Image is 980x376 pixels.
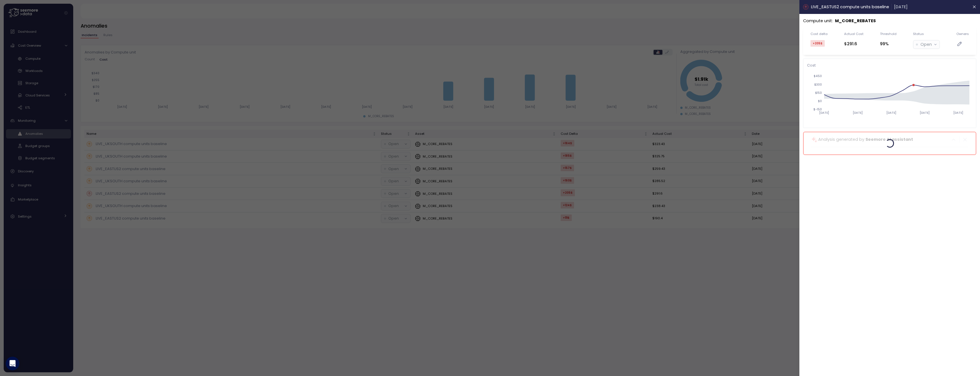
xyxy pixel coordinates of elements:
[853,111,863,115] tspan: [DATE]
[913,32,924,36] div: Status
[815,91,822,95] tspan: $150
[844,41,863,47] div: $291.6
[810,40,825,47] div: +205 $
[956,32,969,36] div: Owners
[811,4,889,10] p: LIVE_EASTUS2 compute units baseline
[880,32,897,36] div: Threshold
[814,75,822,78] tspan: $450
[6,357,19,370] div: Open Intercom Messenger
[844,32,863,36] div: Actual Cost
[913,40,940,49] button: Open
[814,83,822,86] tspan: $300
[813,108,822,111] tspan: $-150
[807,63,972,68] p: Cost
[953,111,963,115] tspan: [DATE]
[810,32,828,36] div: Cost delta
[880,41,897,47] div: 99%
[835,18,876,24] p: M_CORE_REBATES
[886,111,896,115] tspan: [DATE]
[819,111,829,115] tspan: [DATE]
[803,18,833,24] p: Compute unit :
[818,100,822,103] tspan: $0
[920,41,932,48] p: Open
[920,111,930,115] tspan: [DATE]
[894,4,908,10] p: [DATE]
